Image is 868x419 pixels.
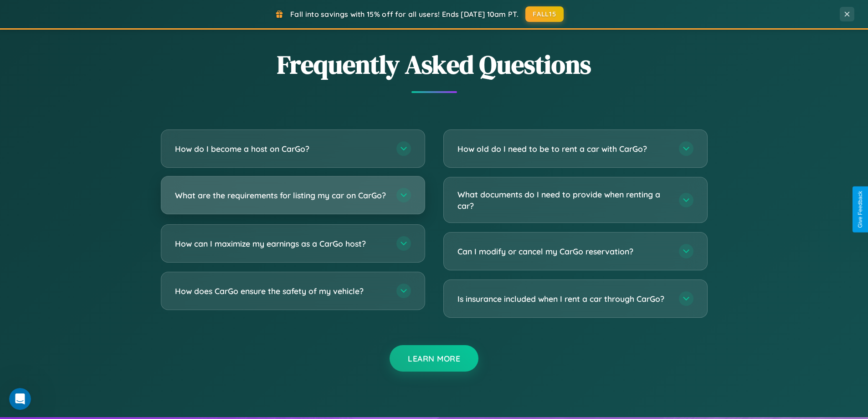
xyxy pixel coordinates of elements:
h3: How can I maximize my earnings as a CarGo host? [175,238,387,249]
h2: Frequently Asked Questions [161,47,708,82]
h3: How do I become a host on CarGo? [175,143,387,155]
h3: What documents do I need to provide when renting a car? [457,189,670,211]
button: FALL15 [525,6,564,22]
h3: What are the requirements for listing my car on CarGo? [175,190,387,201]
h3: Is insurance included when I rent a car through CarGo? [457,293,670,305]
button: Learn More [390,345,478,372]
span: Fall into savings with 15% off for all users! Ends [DATE] 10am PT. [290,10,519,19]
h3: How does CarGo ensure the safety of my vehicle? [175,285,387,297]
h3: Can I modify or cancel my CarGo reservation? [457,246,670,257]
h3: How old do I need to be to rent a car with CarGo? [457,143,670,155]
div: Give Feedback [857,191,863,228]
iframe: Intercom live chat [9,388,31,410]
